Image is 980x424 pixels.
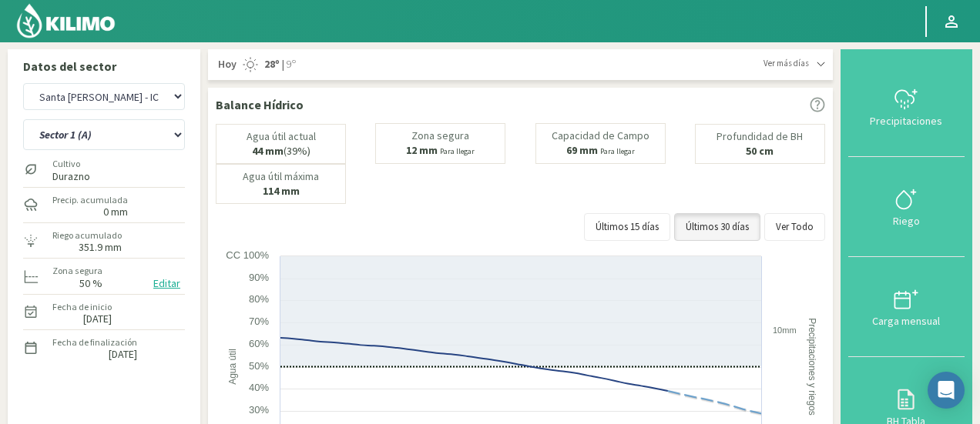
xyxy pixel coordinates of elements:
span: Hoy [216,57,237,72]
text: 80% [249,293,269,305]
div: Precipitaciones [853,115,960,126]
label: 0 mm [103,207,128,217]
b: 44 mm [252,144,284,158]
p: Agua útil actual [247,131,316,142]
label: [DATE] [83,314,112,324]
button: Últimos 15 días [584,213,670,241]
span: 9º [284,57,296,72]
text: CC 100% [226,249,269,261]
p: Balance Hídrico [216,95,304,114]
p: Agua útil máxima [243,171,319,182]
label: Fecha de inicio [52,300,112,314]
p: Datos del sector [23,57,185,75]
span: | [282,57,284,72]
text: 30% [249,404,269,416]
b: 69 mm [566,143,598,157]
b: 114 mm [263,184,300,198]
button: Riego [848,157,965,257]
label: Fecha de finalización [52,336,137,349]
text: 90% [249,272,269,283]
text: 10mm [773,326,797,335]
text: Agua útil [227,349,238,385]
label: Durazno [52,172,90,182]
div: Open Intercom Messenger [928,372,965,409]
p: Zona segura [411,130,469,142]
label: Cultivo [52,157,90,171]
button: Carga mensual [848,257,965,357]
text: Precipitaciones y riegos [807,318,817,416]
div: Carga mensual [853,315,960,326]
p: Profundidad de BH [717,131,803,142]
label: 351.9 mm [79,242,122,252]
b: 12 mm [406,143,438,157]
text: 70% [249,315,269,327]
p: (39%) [252,145,310,157]
img: Kilimo [15,2,116,39]
text: 40% [249,382,269,393]
div: Riego [853,215,960,226]
p: Capacidad de Campo [552,130,649,142]
button: Últimos 30 días [674,213,760,241]
text: 60% [249,338,269,349]
label: Precip. acumulada [52,193,128,207]
label: Zona segura [52,264,102,278]
span: Ver más días [764,57,809,70]
button: Precipitaciones [848,57,965,157]
text: 50% [249,360,269,372]
small: Para llegar [440,146,475,156]
label: Riego acumulado [52,229,122,242]
b: 50 cm [746,144,774,158]
label: [DATE] [109,349,137,359]
button: Editar [149,275,185,292]
strong: 28º [264,57,280,71]
button: Ver Todo [764,213,825,241]
small: Para llegar [600,146,635,156]
label: 50 % [79,279,102,289]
